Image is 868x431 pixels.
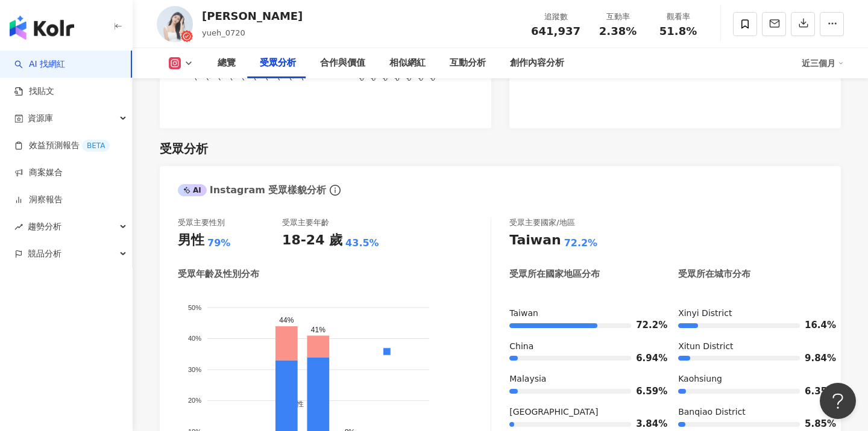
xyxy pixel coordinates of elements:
[14,140,110,152] a: 效益預測報告BETA
[28,213,61,240] span: 趨勢分析
[659,25,697,37] span: 51.8%
[509,341,654,353] div: China
[636,387,654,396] span: 6.59%
[678,268,750,281] div: 受眾所在城市分布
[188,397,201,404] tspan: 20%
[678,373,823,385] div: Kaohsiung
[10,16,74,40] img: logo
[450,56,486,70] div: 互動分析
[509,217,574,228] div: 受眾主要國家/地區
[531,11,580,23] div: 追蹤數
[178,217,225,228] div: 受眾主要性別
[345,237,379,250] div: 43.5%
[178,184,207,196] div: AI
[178,231,204,250] div: 男性
[636,321,654,330] span: 72.2%
[599,25,637,37] span: 2.38%
[202,8,303,23] div: [PERSON_NAME]
[678,341,823,353] div: Xitun District
[157,6,193,42] img: KOL Avatar
[509,308,654,320] div: Taiwan
[282,231,342,250] div: 18-24 歲
[14,194,63,206] a: 洞察報告
[805,321,823,330] span: 16.4%
[564,237,598,250] div: 72.2%
[655,11,701,23] div: 觀看率
[207,237,230,250] div: 79%
[805,420,823,429] span: 5.85%
[509,373,654,385] div: Malaysia
[14,223,23,231] span: rise
[531,25,580,37] span: 641,937
[595,11,641,23] div: 互動率
[509,406,654,418] div: [GEOGRAPHIC_DATA]
[389,56,426,70] div: 相似網紅
[178,268,259,281] div: 受眾年齡及性別分布
[28,105,53,132] span: 資源庫
[820,383,856,419] iframe: Help Scout Beacon - Open
[636,420,654,429] span: 3.84%
[178,184,326,197] div: Instagram 受眾樣貌分析
[328,183,342,197] span: info-circle
[320,56,365,70] div: 合作與價值
[14,167,63,179] a: 商案媒合
[636,354,654,363] span: 6.94%
[160,140,208,157] div: 受眾分析
[805,354,823,363] span: 9.84%
[14,58,65,70] a: searchAI 找網紅
[802,54,844,73] div: 近三個月
[509,268,600,281] div: 受眾所在國家地區分布
[218,56,236,70] div: 總覽
[14,85,54,98] a: 找貼文
[188,335,201,342] tspan: 40%
[509,231,561,250] div: Taiwan
[678,406,823,418] div: Banqiao District
[202,28,245,37] span: yueh_0720
[260,56,296,70] div: 受眾分析
[28,240,61,267] span: 競品分析
[510,56,564,70] div: 創作內容分析
[188,366,201,373] tspan: 30%
[282,217,329,228] div: 受眾主要年齡
[188,304,201,311] tspan: 50%
[805,387,823,396] span: 6.35%
[678,308,823,320] div: Xinyi District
